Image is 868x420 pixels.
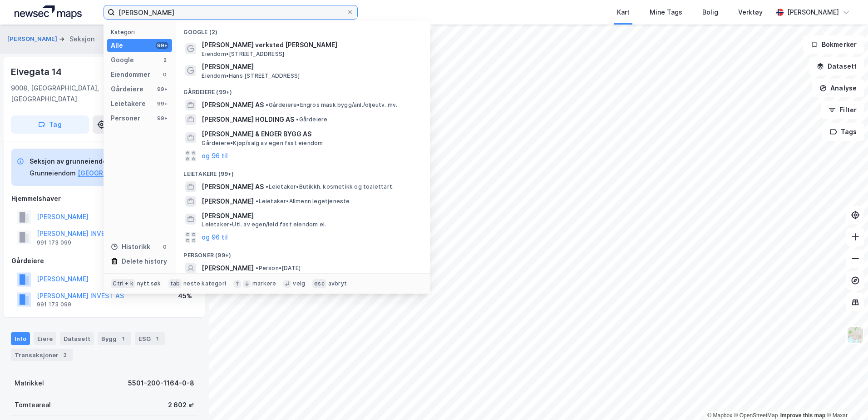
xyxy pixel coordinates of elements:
[168,279,182,288] div: tab
[111,55,134,65] div: Google
[118,334,128,343] div: 1
[256,198,258,205] span: •
[11,193,197,204] div: Hjemmelshaver
[156,42,168,49] div: 99+
[183,280,226,287] div: neste kategori
[156,100,168,107] div: 99+
[69,34,94,45] div: Seksjon
[111,69,150,80] div: Eiendommer
[202,210,419,221] span: [PERSON_NAME]
[293,280,305,287] div: velg
[823,376,868,420] iframe: Chat Widget
[60,332,94,345] div: Datasett
[266,101,268,108] span: •
[328,280,347,287] div: avbryt
[11,332,30,345] div: Info
[30,168,76,179] div: Grunneiendom
[111,279,135,288] div: Ctrl + k
[37,239,71,246] div: 991 173 099
[823,376,868,420] div: Kontrollprogram for chat
[176,81,430,98] div: Gårdeiere (99+)
[30,156,179,167] div: Seksjon av grunneiendom
[202,40,419,50] span: [PERSON_NAME] verksted [PERSON_NAME]
[156,115,168,122] div: 99+
[168,400,194,410] div: 2 602 ㎡
[202,221,326,228] span: Leietaker • Utl. av egen/leid fast eiendom el.
[822,123,864,141] button: Tags
[115,5,346,19] input: Søk på adresse, matrikkel, gårdeiere, leietakere eller personer
[202,263,254,274] span: [PERSON_NAME]
[202,140,323,147] span: Gårdeiere • Kjøp/salg av egen fast eiendom
[202,181,264,192] span: [PERSON_NAME] AS
[312,279,326,288] div: esc
[11,115,89,134] button: Tag
[98,332,131,345] div: Bygg
[202,114,294,125] span: [PERSON_NAME] HOLDING AS
[11,83,118,105] div: 9008, [GEOGRAPHIC_DATA], [GEOGRAPHIC_DATA]
[734,412,778,419] a: OpenStreetMap
[202,72,300,80] span: Eiendom • Hans [STREET_ADDRESS]
[266,101,397,109] span: Gårdeiere • Engros mask bygg/anl./oljeutv. mv.
[256,265,258,271] span: •
[738,7,763,18] div: Verktøy
[176,163,430,180] div: Leietakere (99+)
[780,412,825,419] a: Improve this map
[202,196,254,207] span: [PERSON_NAME]
[202,150,228,161] button: og 96 til
[122,256,167,267] div: Delete history
[252,280,276,287] div: markere
[11,255,197,266] div: Gårdeiere
[812,79,864,97] button: Analyse
[111,113,140,124] div: Personer
[847,326,864,344] img: Z
[34,332,56,345] div: Eiere
[153,334,162,343] div: 1
[111,98,146,109] div: Leietakere
[178,290,192,301] div: 45%
[202,100,264,110] span: [PERSON_NAME] AS
[128,378,194,389] div: 5501-200-1164-0-8
[202,129,419,140] span: [PERSON_NAME] & ENGER BYGG AS
[15,400,51,410] div: Tomteareal
[78,168,179,179] button: [GEOGRAPHIC_DATA], 200/1164
[202,61,419,72] span: [PERSON_NAME]
[111,40,123,51] div: Alle
[266,183,268,190] span: •
[803,35,864,54] button: Bokmerker
[7,35,59,44] button: [PERSON_NAME]
[137,280,161,287] div: nytt søk
[135,332,165,345] div: ESG
[111,241,150,252] div: Historikk
[266,183,394,190] span: Leietaker • Butikkh. kosmetikk og toalettart.
[176,245,430,261] div: Personer (99+)
[161,243,168,250] div: 0
[617,7,630,18] div: Kart
[702,7,718,18] div: Bolig
[176,21,430,38] div: Google (2)
[202,232,228,243] button: og 96 til
[256,198,350,205] span: Leietaker • Allmenn legetjeneste
[809,57,864,75] button: Datasett
[161,56,168,64] div: 2
[156,85,168,93] div: 99+
[256,265,301,272] span: Person • [DATE]
[60,350,69,360] div: 3
[11,65,64,79] div: Elvegata 14
[11,349,73,361] div: Transaksjoner
[161,71,168,78] div: 0
[111,84,143,95] div: Gårdeiere
[296,116,299,123] span: •
[15,5,82,19] img: logo.a4113a55bc3d86da70a041830d287a7e.svg
[111,29,172,35] div: Kategori
[650,7,682,18] div: Mine Tags
[202,50,284,58] span: Eiendom • [STREET_ADDRESS]
[296,116,327,123] span: Gårdeiere
[37,301,71,308] div: 991 173 099
[15,378,44,389] div: Matrikkel
[821,101,864,119] button: Filter
[707,412,732,419] a: Mapbox
[787,7,839,18] div: [PERSON_NAME]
